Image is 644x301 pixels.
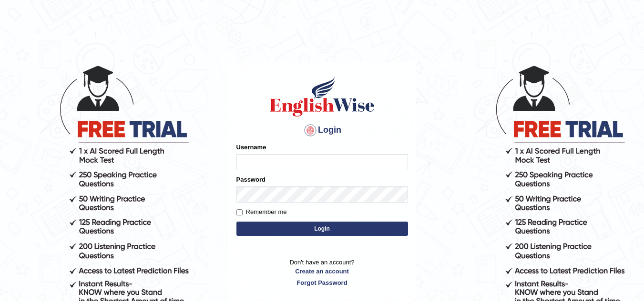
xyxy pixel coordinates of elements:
[236,207,287,217] label: Remember me
[236,278,408,287] a: Forgot Password
[236,209,243,215] input: Remember me
[236,175,266,184] label: Password
[268,75,377,118] img: Logo of English Wise sign in for intelligent practice with AI
[236,143,266,152] label: Username
[236,222,408,236] button: Login
[236,123,408,138] h4: Login
[236,267,408,276] a: Create an account
[236,258,408,287] p: Don't have an account?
